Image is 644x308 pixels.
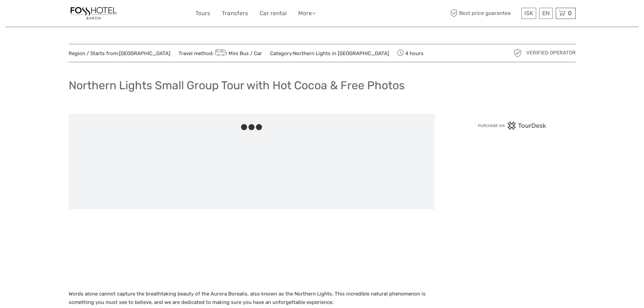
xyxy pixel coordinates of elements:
[119,50,170,56] a: [GEOGRAPHIC_DATA]
[512,48,523,58] img: verified_operator_grey_128.png
[293,50,389,56] a: Northern Lights in [GEOGRAPHIC_DATA]
[478,121,546,130] img: PurchaseViaTourDesk.png
[69,78,405,92] h1: Northern Lights Small Group Tour with Hot Cocoa & Free Photos
[260,8,287,18] a: Car rental
[397,48,424,58] span: 4 hours
[449,8,520,19] span: Best price guarantee
[270,50,389,57] span: Category:
[195,8,210,18] a: Tours
[69,5,119,22] img: 1355-f22f4eb0-fb05-4a92-9bea-b034c25151e6_logo_small.jpg
[526,49,576,56] span: Verified Operator
[178,48,262,58] span: Travel method:
[222,8,248,18] a: Transfers
[567,10,573,17] span: 0
[69,50,170,57] span: Region / Starts from:
[298,8,316,18] a: More
[524,10,533,17] span: ISK
[539,8,553,19] div: EN
[214,50,262,56] a: Mini Bus / Car
[69,290,435,307] p: Words alone cannot capture the breathtaking beauty of the Aurora Borealis, also known as the Nort...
